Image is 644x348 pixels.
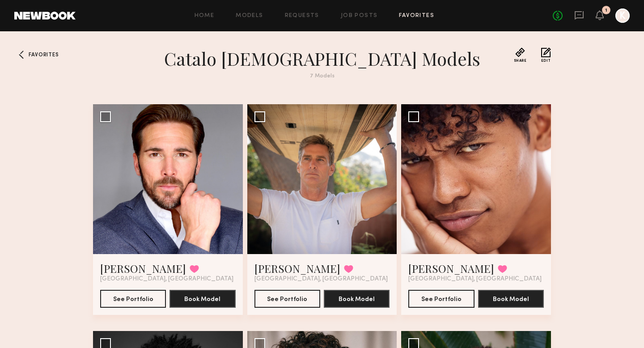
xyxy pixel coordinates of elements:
button: Book Model [324,290,390,308]
div: 7 Models [161,73,483,79]
a: Models [236,13,263,19]
a: Job Posts [341,13,378,19]
a: Book Model [324,295,390,302]
a: [PERSON_NAME] [100,261,186,276]
h1: Catalo [DEMOGRAPHIC_DATA] Models [161,47,483,70]
a: K [615,8,630,23]
span: Favorites [29,52,59,58]
button: Share [514,47,527,63]
a: Book Model [169,295,235,302]
a: [PERSON_NAME] [254,261,340,276]
a: Home [195,13,215,19]
button: Edit [541,47,551,63]
button: Book Model [478,290,544,308]
span: [GEOGRAPHIC_DATA], [GEOGRAPHIC_DATA] [100,276,233,283]
button: See Portfolio [408,290,474,308]
button: See Portfolio [100,290,166,308]
a: Favorites [14,47,29,62]
span: Share [514,59,527,63]
a: Requests [285,13,319,19]
a: Favorites [399,13,434,19]
span: [GEOGRAPHIC_DATA], [GEOGRAPHIC_DATA] [408,276,542,283]
span: Edit [541,59,551,63]
a: Book Model [478,295,544,302]
span: [GEOGRAPHIC_DATA], [GEOGRAPHIC_DATA] [254,276,388,283]
button: See Portfolio [254,290,320,308]
button: Book Model [169,290,235,308]
div: 1 [605,8,607,13]
a: [PERSON_NAME] [408,261,494,276]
